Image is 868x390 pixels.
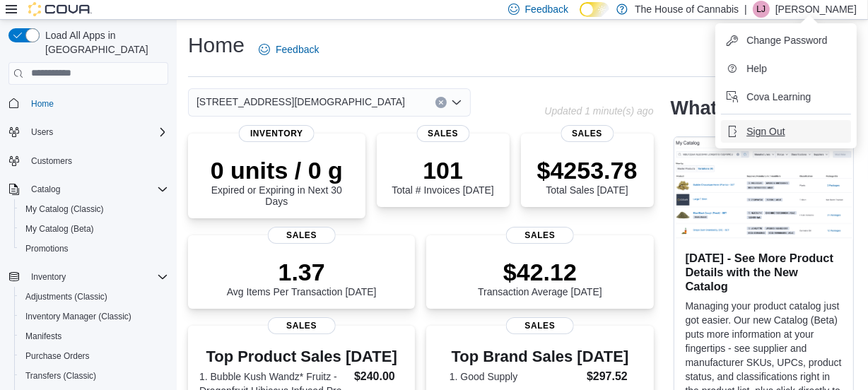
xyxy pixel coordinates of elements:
span: Cova Learning [746,90,811,104]
a: Purchase Orders [20,348,95,365]
p: 0 units / 0 g [199,156,354,184]
span: Catalog [25,181,168,198]
span: Adjustments (Classic) [25,291,107,302]
a: Feedback [253,35,324,64]
span: Sales [416,125,469,142]
a: Home [25,95,59,112]
a: My Catalog (Classic) [20,201,110,218]
span: Adjustments (Classic) [20,288,168,305]
button: Help [721,57,851,80]
span: Sign Out [746,124,785,138]
h1: Home [188,31,245,59]
a: My Catalog (Beta) [20,220,100,237]
p: The House of Cannabis [635,1,739,18]
h3: [DATE] - See More Product Details with the New Catalog [686,251,842,293]
button: Sign Out [721,120,851,143]
span: My Catalog (Beta) [20,220,168,237]
span: Load All Apps in [GEOGRAPHIC_DATA] [40,28,168,57]
button: Inventory [25,268,71,285]
button: Cova Learning [721,85,851,108]
button: Home [3,93,174,114]
button: Users [3,122,174,142]
span: Change Password [746,33,827,47]
span: Inventory [31,271,66,283]
dd: $297.52 [587,368,631,385]
h3: Top Product Sales [DATE] [199,348,404,365]
div: Total Sales [DATE] [537,156,638,196]
button: Inventory [3,267,174,287]
button: Clear input [435,97,447,108]
span: My Catalog (Beta) [25,223,94,235]
div: Liam Jefferson [753,1,770,18]
p: 101 [392,156,493,184]
div: Expired or Expiring in Next 30 Days [199,156,354,207]
span: Feedback [276,42,319,57]
div: Total # Invoices [DATE] [392,156,493,196]
a: Manifests [20,328,67,345]
span: Feedback [525,2,568,16]
h2: What's new [671,97,775,119]
span: Inventory [239,125,315,142]
button: Open list of options [451,97,462,108]
button: Purchase Orders [14,346,174,366]
div: Avg Items Per Transaction [DATE] [227,258,377,297]
span: [STREET_ADDRESS][DEMOGRAPHIC_DATA] [197,93,405,110]
span: My Catalog (Classic) [20,201,168,218]
span: Manifests [25,331,61,342]
a: Adjustments (Classic) [20,288,113,305]
span: Home [31,98,54,110]
span: Customers [25,152,168,170]
button: Adjustments (Classic) [14,287,174,307]
span: Sales [267,227,335,244]
span: Manifests [20,328,168,345]
p: $4253.78 [537,156,638,184]
h3: Top Brand Sales [DATE] [450,348,631,365]
p: | [744,1,747,18]
span: Users [31,126,53,138]
a: Promotions [20,240,74,257]
span: Inventory Manager (Classic) [25,311,131,322]
p: [PERSON_NAME] [775,1,857,18]
span: Inventory [25,268,168,285]
span: Transfers (Classic) [20,367,168,384]
p: $42.12 [478,258,602,286]
span: My Catalog (Classic) [25,203,104,215]
button: Users [25,124,59,141]
span: Sales [267,317,335,334]
dt: 1. Good Supply [450,370,581,384]
span: Catalog [31,184,60,195]
button: My Catalog (Classic) [14,199,174,219]
span: Purchase Orders [25,350,90,362]
span: Dark Mode [580,17,580,18]
span: Customers [31,155,72,167]
div: Transaction Average [DATE] [478,258,602,297]
button: Transfers (Classic) [14,366,174,386]
button: Catalog [25,181,66,198]
span: Purchase Orders [20,348,168,365]
a: Transfers (Classic) [20,367,102,384]
dd: $240.00 [354,368,404,385]
span: Promotions [25,243,69,254]
span: LJ [757,1,766,18]
span: Promotions [20,240,168,257]
button: Catalog [3,179,174,199]
span: Sales [506,227,574,244]
button: My Catalog (Beta) [14,219,174,239]
a: Customers [25,153,78,170]
button: Inventory Manager (Classic) [14,307,174,326]
p: Updated 1 minute(s) ago [544,105,653,117]
span: Inventory Manager (Classic) [20,308,168,325]
span: Sales [561,125,614,142]
img: Cova [28,2,92,16]
span: Help [746,61,767,76]
button: Customers [3,150,174,171]
button: Promotions [14,239,174,259]
span: Transfers (Classic) [25,370,96,382]
span: Users [25,124,168,141]
a: Inventory Manager (Classic) [20,308,137,325]
button: Manifests [14,326,174,346]
span: Sales [506,317,574,334]
button: Change Password [721,29,851,52]
input: Dark Mode [580,2,609,17]
span: Home [25,95,168,112]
